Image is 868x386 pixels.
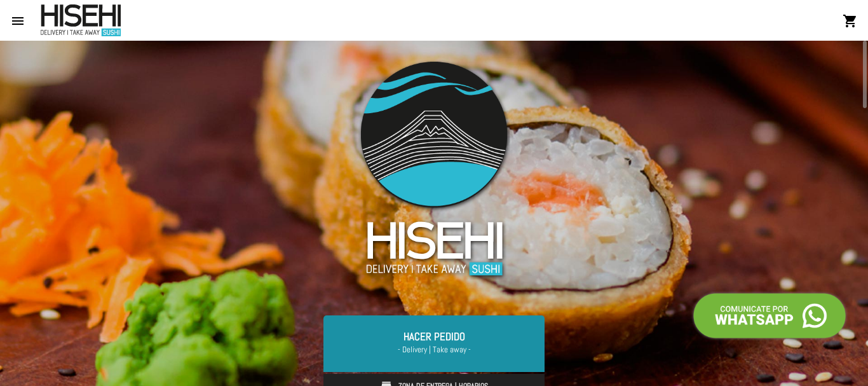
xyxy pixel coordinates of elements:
img: logo-slider3.png [348,48,520,291]
a: Hacer Pedido [323,315,545,371]
span: - Delivery | Take away - [339,343,529,356]
mat-icon: menu [10,13,25,29]
img: call-whatsapp.png [690,290,849,341]
mat-icon: shopping_cart [843,13,858,29]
